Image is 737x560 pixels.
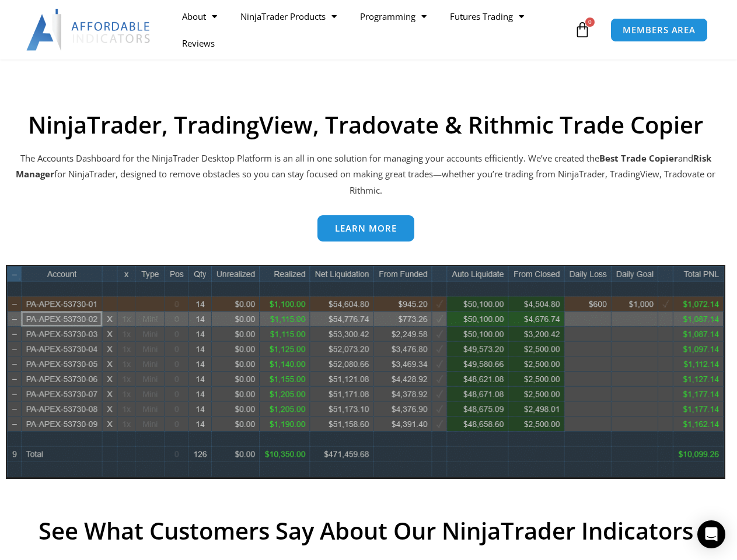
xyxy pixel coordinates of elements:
span: MEMBERS AREA [623,26,696,34]
img: LogoAI | Affordable Indicators – NinjaTrader [26,9,152,51]
span: Learn more [335,224,397,233]
b: Best Trade Copier [599,152,678,164]
span: 0 [585,17,595,27]
h2: NinjaTrader, TradingView, Tradovate & Rithmic Trade Copier [6,111,725,139]
a: About [170,3,229,30]
img: wideview8 28 2 | Affordable Indicators – NinjaTrader [6,265,725,480]
h2: See What Customers Say About Our NinjaTrader Indicators [6,517,725,545]
strong: Risk Manager [16,152,711,180]
p: The Accounts Dashboard for the NinjaTrader Desktop Platform is an all in one solution for managin... [6,150,725,199]
a: Learn more [317,215,414,242]
a: Futures Trading [438,3,536,30]
nav: Menu [170,3,571,57]
a: MEMBERS AREA [610,18,708,42]
div: Open Intercom Messenger [697,520,725,548]
a: Reviews [170,30,226,57]
a: NinjaTrader Products [229,3,348,30]
a: Programming [348,3,438,30]
a: 0 [557,13,608,47]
